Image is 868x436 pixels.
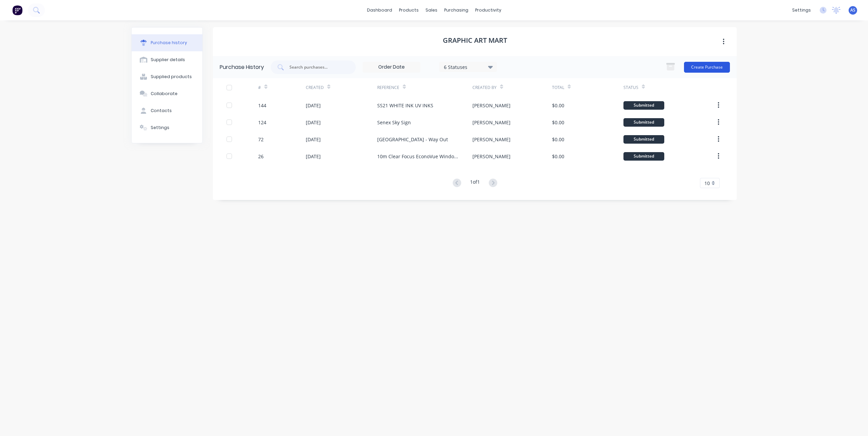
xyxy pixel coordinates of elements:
[552,85,564,91] div: Total
[623,152,664,161] div: Submitted
[396,5,422,15] div: products
[151,125,169,131] div: Settings
[306,85,324,91] div: Created
[377,136,448,143] div: [GEOGRAPHIC_DATA] - Way Out
[258,119,266,126] div: 124
[363,62,420,72] input: Order Date
[623,135,664,144] div: Submitted
[258,85,261,91] div: #
[132,119,202,136] button: Settings
[377,85,399,91] div: Reference
[258,102,266,109] div: 144
[151,57,185,63] div: Supplier details
[850,7,855,13] span: AS
[444,63,493,70] div: 6 Statuses
[623,85,638,91] div: Status
[789,5,814,15] div: settings
[470,178,480,188] div: 1 of 1
[684,62,730,73] button: Create Purchase
[472,136,511,143] div: [PERSON_NAME]
[258,153,264,160] div: 26
[377,119,411,126] div: Senex Sky Sign
[258,136,264,143] div: 72
[132,102,202,119] button: Contacts
[132,85,202,102] button: Collaborate
[552,136,564,143] div: $0.00
[151,91,178,97] div: Collaborate
[306,136,321,143] div: [DATE]
[132,51,202,68] button: Supplier details
[552,119,564,126] div: $0.00
[289,64,345,71] input: Search purchases...
[220,63,264,71] div: Purchase History
[364,5,396,15] a: dashboard
[151,108,172,114] div: Contacts
[377,102,433,109] div: SS21 WHITE INK UV INKS
[623,101,664,110] div: Submitted
[377,153,459,160] div: 10m Clear Focus EconoVue Window Film
[132,34,202,51] button: Purchase history
[704,180,710,187] span: 10
[151,74,192,80] div: Supplied products
[12,5,22,15] img: Factory
[443,36,507,44] h1: Graphic Art Mart
[472,85,497,91] div: Created By
[151,40,187,46] div: Purchase history
[422,5,441,15] div: sales
[472,102,511,109] div: [PERSON_NAME]
[472,153,511,160] div: [PERSON_NAME]
[552,102,564,109] div: $0.00
[623,118,664,127] div: Submitted
[472,5,505,15] div: productivity
[306,153,321,160] div: [DATE]
[306,119,321,126] div: [DATE]
[306,102,321,109] div: [DATE]
[472,119,511,126] div: [PERSON_NAME]
[132,68,202,85] button: Supplied products
[552,153,564,160] div: $0.00
[441,5,472,15] div: purchasing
